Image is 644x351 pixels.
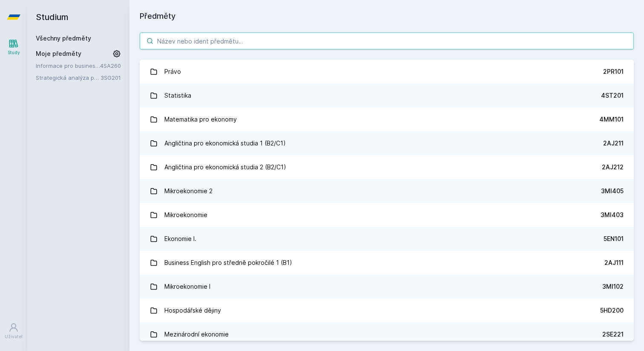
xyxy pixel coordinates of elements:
[602,163,624,171] div: 2AJ212
[164,278,210,295] div: Mikroekonomie I
[604,258,624,267] div: 2AJ111
[600,306,624,315] div: 5HD200
[36,49,81,58] span: Moje předměty
[140,275,634,299] a: Mikroekonomie I 3MI102
[140,227,634,251] a: Ekonomie I. 5EN101
[2,34,26,60] a: Study
[2,318,26,344] a: Uživatel
[36,61,100,70] a: Informace pro business (v angličtině)
[140,155,634,179] a: Angličtina pro ekonomická studia 2 (B2/C1) 2AJ212
[164,87,191,104] div: Statistika
[601,211,624,219] div: 3MI403
[603,67,624,76] div: 2PR101
[36,73,101,82] a: Strategická analýza pro informatiky a statistiky
[140,251,634,275] a: Business English pro středně pokročilé 1 (B1) 2AJ111
[164,254,292,271] div: Business English pro středně pokročilé 1 (B1)
[164,326,229,343] div: Mezinárodní ekonomie
[140,203,634,227] a: Mikroekonomie 3MI403
[140,322,634,346] a: Mezinárodní ekonomie 2SE221
[602,282,624,291] div: 3MI102
[603,139,624,148] div: 2AJ211
[164,183,213,200] div: Mikroekonomie 2
[140,179,634,203] a: Mikroekonomie 2 3MI405
[140,32,634,49] input: Název nebo ident předmětu…
[101,74,121,81] a: 3SG201
[140,84,634,107] a: Statistika 4ST201
[599,115,624,124] div: 4MM101
[602,330,624,339] div: 2SE221
[140,107,634,131] a: Matematika pro ekonomy 4MM101
[140,60,634,84] a: Právo 2PR101
[164,135,286,152] div: Angličtina pro ekonomická studia 1 (B2/C1)
[140,10,634,22] h1: Předměty
[601,91,624,100] div: 4ST201
[164,302,221,319] div: Hospodářské dějiny
[100,62,121,69] a: 4SA260
[8,49,20,56] div: Study
[604,235,624,243] div: 5EN101
[36,35,91,42] a: Všechny předměty
[140,299,634,322] a: Hospodářské dějiny 5HD200
[164,63,181,80] div: Právo
[164,230,196,247] div: Ekonomie I.
[164,111,237,128] div: Matematika pro ekonomy
[164,159,286,176] div: Angličtina pro ekonomická studia 2 (B2/C1)
[140,131,634,155] a: Angličtina pro ekonomická studia 1 (B2/C1) 2AJ211
[601,187,624,195] div: 3MI405
[5,334,23,340] div: Uživatel
[164,206,207,223] div: Mikroekonomie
